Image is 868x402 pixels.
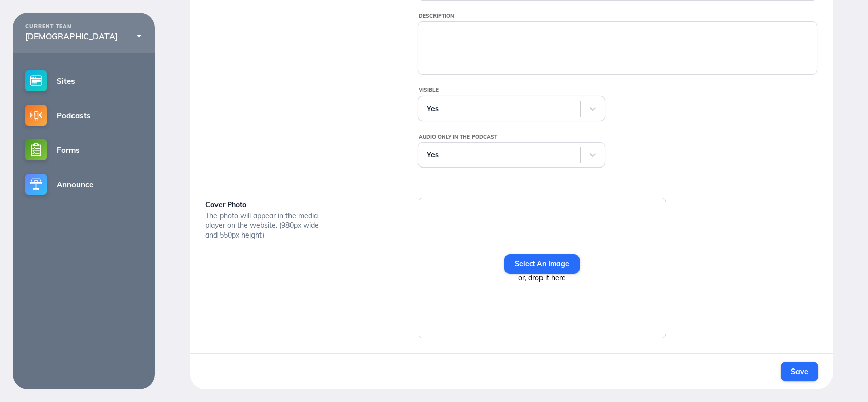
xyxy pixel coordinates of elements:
div: or, drop it here [504,274,580,282]
div: Audio Only in the Podcast [419,131,605,143]
img: sites-small@2x.png [25,70,47,91]
div: Description [419,11,817,22]
img: announce-small@2x.png [25,174,47,195]
div: [DEMOGRAPHIC_DATA] [25,31,142,41]
div: CURRENT TEAM [25,24,142,30]
a: Announce [13,167,155,202]
div: Yes [427,105,571,113]
div: Yes [427,151,571,159]
span: Save [791,367,808,376]
label: Select An Image [504,254,580,274]
a: Forms [13,132,155,167]
img: podcasts-small@2x.png [25,105,47,126]
div: Visible [419,85,605,96]
button: Save [781,362,818,381]
img: forms-small@2x.png [25,139,47,160]
a: Podcasts [13,98,155,132]
a: Sites [13,63,155,98]
div: Cover Photo [205,198,392,211]
div: The photo will appear in the media player on the website. (980px wide and 550px height) [205,211,332,240]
